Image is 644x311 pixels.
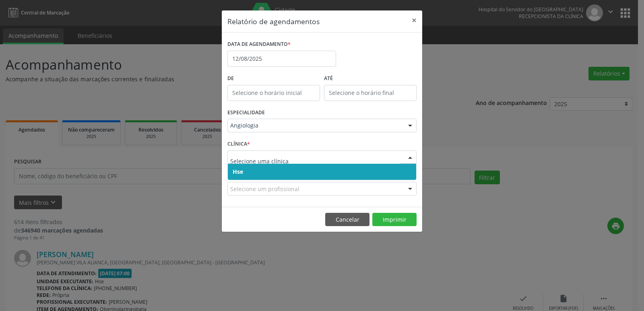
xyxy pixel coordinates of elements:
[227,38,291,51] label: DATA DE AGENDAMENTO
[324,85,417,101] input: Selecione o horário final
[227,107,265,119] label: ESPECIALIDADE
[325,213,369,227] button: Cancelar
[372,213,417,227] button: Imprimir
[227,138,250,150] label: CLÍNICA
[227,16,320,27] h5: Relatório de agendamentos
[406,10,422,30] button: Close
[227,85,320,101] input: Selecione o horário inicial
[230,153,400,169] input: Selecione uma clínica
[230,122,400,130] span: Angiologia
[227,51,336,67] input: Selecione uma data ou intervalo
[227,72,320,85] label: De
[230,185,299,193] span: Selecione um profissional
[233,168,243,175] span: Hse
[324,72,417,85] label: ATÉ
